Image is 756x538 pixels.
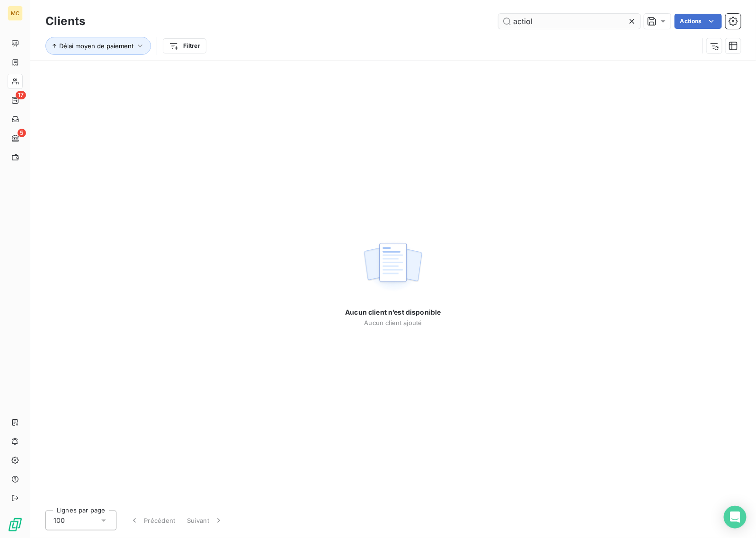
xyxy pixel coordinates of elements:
[59,42,133,50] span: Délai moyen de paiement
[18,129,26,137] span: 5
[365,319,422,326] span: Aucun client ajouté
[181,511,229,530] button: Suivant
[8,6,23,21] div: MC
[345,308,441,317] span: Aucun client n’est disponible
[163,38,206,53] button: Filtrer
[45,37,151,55] button: Délai moyen de paiement
[724,506,747,529] div: Open Intercom Messenger
[498,14,640,29] input: Rechercher
[16,91,26,99] span: 17
[363,238,423,296] img: empty state
[53,516,65,525] span: 100
[124,511,181,530] button: Précédent
[45,13,85,30] h3: Clients
[675,14,722,29] button: Actions
[8,517,23,532] img: Logo LeanPay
